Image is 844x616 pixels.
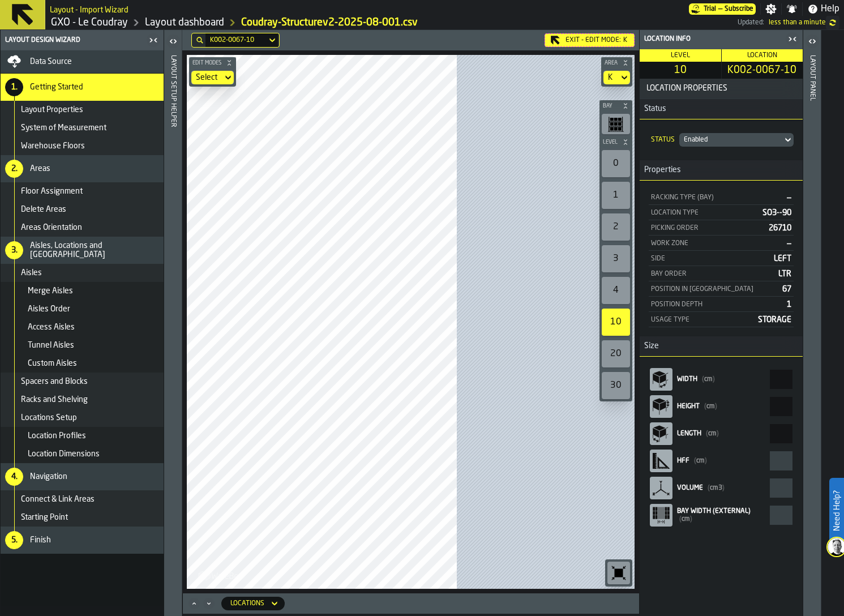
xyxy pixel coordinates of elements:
[702,376,715,383] span: cm
[649,312,794,327] div: StatList-item-Usage Type
[602,182,630,209] div: 1
[787,194,791,202] span: —
[599,243,632,275] div: button-toolbar-undefined
[804,32,820,53] label: button-toggle-Open
[21,513,68,522] span: Starting Point
[51,16,128,29] a: link-to-/wh/i/efd9e906-5eb9-41af-aac9-d3e075764b8d
[5,468,23,486] div: 4.
[1,264,164,282] li: menu Aisles
[704,403,706,410] span: (
[21,105,83,114] span: Layout Properties
[221,597,285,610] div: DropdownMenuValue-locations
[649,136,677,144] div: Status
[21,268,42,277] span: Aisles
[702,376,704,383] span: (
[602,309,630,336] div: 10
[623,36,627,44] span: K
[651,224,764,232] div: Picking Order
[602,277,630,304] div: 4
[694,457,707,464] span: cm
[1,182,164,200] li: menu Floor Assignment
[706,430,708,437] span: (
[5,531,23,549] div: 5.
[599,370,632,401] div: button-toolbar-undefined
[1,318,164,336] li: menu Access Aisles
[191,71,234,84] div: DropdownMenuValue-none
[241,16,418,29] a: link-to-/wh/i/efd9e906-5eb9-41af-aac9-d3e075764b8d/import/layout/82920993-1353-4e08-883c-085020c3...
[785,32,800,46] label: button-toggle-Close me
[545,33,635,47] div: Exit - Edit Mode:
[649,297,794,312] div: StatList-item-Position Depth
[642,84,800,93] span: Location Properties
[761,3,781,15] label: button-toggle-Settings
[782,285,791,293] span: 67
[1,200,164,219] li: menu Delete Areas
[640,104,666,113] span: Status
[1,119,164,137] li: menu System of Measurement
[770,424,792,443] input: react-aria5459723258-:r33: react-aria5459723258-:r33:
[677,430,701,437] span: Length
[210,36,262,44] div: DropdownMenuValue-K002-0067-10
[1,74,164,101] li: menu Getting Started
[722,485,725,491] span: )
[30,241,159,259] span: Aisles, Locations and [GEOGRAPHIC_DATA]
[602,60,620,66] span: Area
[747,52,777,59] span: Location
[649,502,794,529] label: react-aria5459723258-:r39:
[704,403,717,410] span: cm
[677,508,751,515] span: Bay Width (External)
[1,336,164,354] li: menu Tunnel Aisles
[21,377,88,386] span: Spacers and Blocks
[21,495,95,504] span: Connect & Link Areas
[803,30,821,616] header: Layout panel
[1,508,164,527] li: menu Starting Point
[21,395,88,404] span: Racks and Shelving
[21,142,85,151] span: Warehouse Floors
[602,372,630,399] div: 30
[28,323,75,332] span: Access Aisles
[28,286,73,296] span: Merge Aisles
[28,431,86,440] span: Location Profiles
[21,205,66,214] span: Delete Areas
[1,391,164,409] li: menu Racks and Shelving
[684,136,778,144] div: DropdownMenuValue-Enabled
[689,3,756,15] a: link-to-/wh/i/efd9e906-5eb9-41af-aac9-d3e075764b8d/pricing/
[649,474,794,502] label: react-aria5459723258-:r37:
[679,516,692,523] span: cm
[599,306,632,338] div: button-toolbar-undefined
[190,60,224,66] span: Edit Modes
[821,2,839,16] span: Help
[649,190,794,205] div: StatList-item-Racking Type (Bay)
[705,457,707,464] span: )
[196,37,203,44] div: hide filter
[30,57,72,66] span: Data Source
[778,270,791,278] span: LTR
[603,71,630,84] div: DropdownMenuValue-K
[30,472,67,481] span: Navigation
[738,19,764,27] span: Updated:
[640,341,659,350] span: Size
[770,451,792,470] input: react-aria5459723258-:r35: react-aria5459723258-:r35:
[1,155,164,182] li: menu Areas
[640,79,803,99] button: button-
[602,213,630,241] div: 2
[651,239,782,247] div: Work Zone
[640,99,803,119] h3: title-section-Status
[651,270,774,278] div: Bay Order
[599,338,632,370] div: button-toolbar-undefined
[605,559,632,587] div: button-toolbar-undefined
[28,450,100,459] span: Location Dimensions
[202,598,216,609] button: Minimize
[50,3,128,15] h2: Sub Title
[769,224,791,232] span: 26710
[640,30,803,49] header: Location Info
[640,160,803,181] h3: title-section-Properties
[165,32,181,53] label: button-toggle-Open
[1,50,164,74] li: menu Data Source
[1,300,164,318] li: menu Aisles Order
[1,137,164,155] li: menu Warehouse Floors
[21,187,83,196] span: Floor Assignment
[706,430,719,437] span: cm
[649,251,794,266] div: StatList-item-Side
[770,478,792,498] input: react-aria5459723258-:r37: react-aria5459723258-:r37:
